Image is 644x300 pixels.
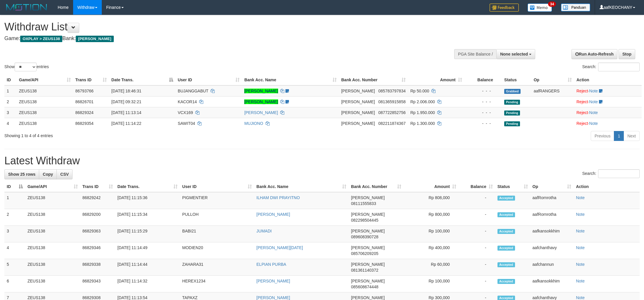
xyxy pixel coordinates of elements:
div: - - - [467,110,500,115]
a: [PERSON_NAME] [256,295,290,300]
span: SAWIT04 [178,121,195,126]
span: [PERSON_NAME] [341,121,375,126]
td: 3 [4,226,25,242]
td: ZEUS138 [17,118,73,129]
td: MODIEN20 [180,242,254,259]
span: OXPLAY > ZEUS138 [20,36,62,42]
a: [PERSON_NAME] [244,89,278,93]
a: JUMADI [256,229,272,233]
a: Copy [39,169,57,179]
span: BUJANGGABUT [178,89,209,93]
th: Bank Acc. Name: activate to sort column ascending [242,75,339,85]
th: Amount: activate to sort column ascending [408,75,464,85]
div: - - - [467,120,500,126]
span: [DATE] 11:13:14 [111,110,141,115]
a: Reject [576,121,588,126]
th: Status [502,75,531,85]
td: Rp 800,000 [404,209,459,226]
th: Amount: activate to sort column ascending [404,181,459,192]
span: 86826701 [75,99,94,104]
th: Balance [464,75,502,85]
a: Note [576,229,585,233]
td: PIGMENTIER [180,192,254,209]
td: 4 [4,118,17,129]
th: Game/API: activate to sort column ascending [25,181,80,192]
th: Op: activate to sort column ascending [531,75,574,85]
img: panduan.png [561,4,590,11]
span: [PERSON_NAME] [76,36,113,42]
td: Rp 100,000 [404,226,459,242]
a: Note [576,262,585,267]
td: aafkansokkhim [530,226,574,242]
td: ZEUS138 [25,209,80,226]
td: - [459,259,495,276]
th: Trans ID: activate to sort column ascending [80,181,115,192]
td: 86829338 [80,259,115,276]
td: aafchanthavy [530,242,574,259]
td: 1 [4,85,17,96]
a: MUJIONO [244,121,263,126]
td: 6 [4,276,25,292]
span: CSV [60,172,69,177]
span: Accepted [497,279,515,284]
td: Rp 400,000 [404,242,459,259]
td: · [574,96,642,107]
th: Bank Acc. Number: activate to sort column ascending [349,181,404,192]
span: Accepted [497,246,515,251]
span: Rp 1.950.000 [410,110,435,115]
a: Note [589,89,598,93]
a: Note [589,99,598,104]
span: Pending [504,121,520,126]
td: Rp 808,000 [404,192,459,209]
td: - [459,242,495,259]
img: MOTION_logo.png [4,3,49,12]
input: Search: [598,63,640,71]
a: Note [576,245,585,250]
span: Copy [43,172,53,177]
a: [PERSON_NAME][DATE] [256,245,303,250]
span: None selected [500,52,528,56]
span: [PERSON_NAME] [341,99,375,104]
a: Reject [576,99,588,104]
a: 1 [614,131,624,141]
td: 86829363 [80,226,115,242]
div: PGA Site Balance / [454,49,496,59]
span: VCX169 [178,110,193,115]
td: 5 [4,259,25,276]
td: · [574,107,642,118]
th: User ID: activate to sort column ascending [175,75,242,85]
a: Note [589,110,598,115]
span: Accepted [497,229,515,234]
td: 86829343 [80,276,115,292]
th: User ID: activate to sort column ascending [180,181,254,192]
span: Copy 085608674448 to clipboard [351,285,378,289]
span: [PERSON_NAME] [351,245,385,250]
a: [PERSON_NAME] [256,279,290,283]
td: HEREX1234 [180,276,254,292]
span: Copy 087722852756 to clipboard [378,110,406,115]
td: [DATE] 11:15:34 [115,209,180,226]
td: [DATE] 11:14:32 [115,276,180,292]
a: ILHAM DWI PRAYITNO [256,195,300,200]
td: aafkansokkhim [530,276,574,292]
div: - - - [467,88,500,94]
a: ELPIAN PURBA [256,262,286,267]
span: [PERSON_NAME] [351,295,385,300]
span: Accepted [497,212,515,217]
a: [PERSON_NAME] [244,110,278,115]
td: · [574,118,642,129]
a: CSV [56,169,73,179]
a: Show 25 rows [4,169,39,179]
td: ZEUS138 [25,192,80,209]
span: Rp 1.300.000 [410,121,435,126]
span: Grabbed [504,89,521,94]
div: Showing 1 to 4 of 4 entries [4,130,264,139]
span: 86829354 [75,121,94,126]
span: [DATE] 09:32:21 [111,99,141,104]
th: Trans ID: activate to sort column ascending [73,75,109,85]
td: ZEUS138 [17,107,73,118]
a: Run Auto-Refresh [571,49,617,59]
span: Accepted [497,262,515,267]
a: Note [576,279,585,283]
span: Accepted [497,196,515,201]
